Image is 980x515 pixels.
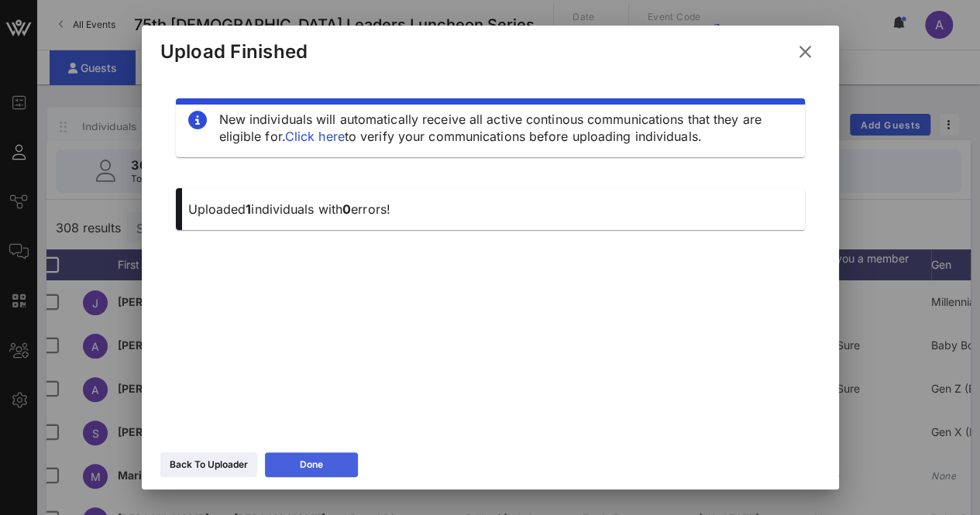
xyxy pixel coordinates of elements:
div: New individuals will automatically receive all active continous communications that they are elig... [219,111,793,145]
p: Uploaded individuals with errors! [188,201,793,218]
span: 1 [246,201,251,217]
div: Done [300,457,323,472]
button: Done [265,452,358,477]
div: Back To Uploader [170,457,248,472]
div: Upload Finished [160,40,308,64]
a: Click here [285,129,345,144]
span: 0 [342,201,351,217]
button: Back To Uploader [160,452,257,477]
